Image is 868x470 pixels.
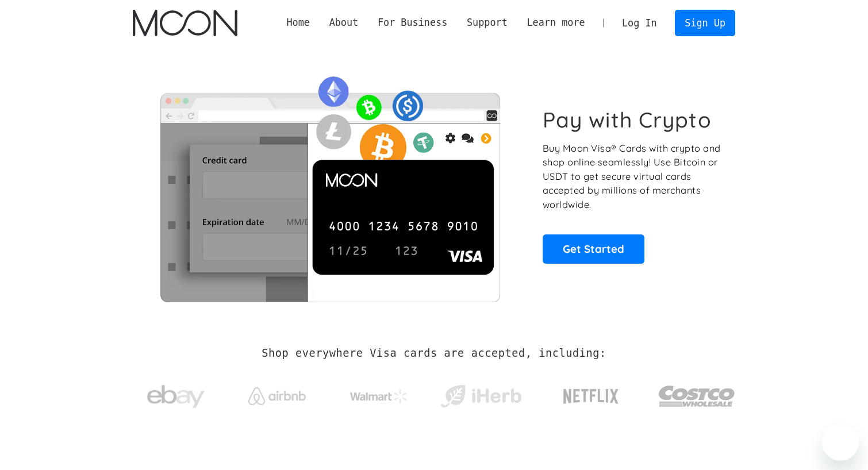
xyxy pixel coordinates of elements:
[457,16,517,30] div: Support
[248,387,306,405] img: Airbnb
[133,68,527,302] img: Moon Cards let you spend your crypto anywhere Visa is accepted.
[675,10,735,36] a: Sign Up
[235,376,320,411] a: Airbnb
[438,370,524,417] a: iHerb
[562,382,620,411] img: Netflix
[612,10,666,36] a: Log In
[336,378,422,409] a: Walmart
[368,16,457,30] div: For Business
[147,379,205,415] img: ebay
[658,375,735,418] img: Costco
[822,424,859,461] iframe: Button to launch messaging window
[350,390,408,403] img: Walmart
[540,371,643,417] a: Netflix
[133,10,237,36] img: Moon Logo
[543,141,723,212] p: Buy Moon Visa® Cards with crypto and shop online seamlessly! Use Bitcoin or USDT to get secure vi...
[543,107,712,133] h1: Pay with Crypto
[133,10,237,36] a: home
[329,16,359,30] div: About
[320,16,368,30] div: About
[658,363,735,423] a: Costco
[517,16,595,30] div: Learn more
[527,16,585,30] div: Learn more
[277,16,320,30] a: Home
[378,16,447,30] div: For Business
[262,347,606,360] h2: Shop everywhere Visa cards are accepted, including:
[467,16,508,30] div: Support
[438,382,524,411] img: iHerb
[133,367,218,421] a: ebay
[543,234,644,263] a: Get Started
